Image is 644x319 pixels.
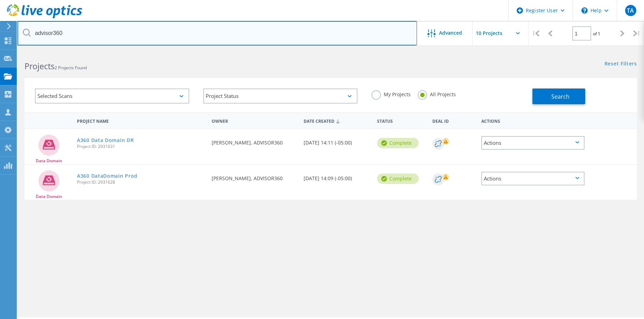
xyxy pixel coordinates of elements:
[377,173,419,184] div: Complete
[529,21,543,46] div: |
[300,129,374,152] div: [DATE] 14:11 (-05:00)
[374,114,429,127] div: Status
[7,15,82,20] a: Live Optics Dashboard
[300,114,374,127] div: Date Created
[77,144,205,149] span: Project ID: 2931631
[55,65,87,71] span: 2 Projects Found
[478,114,588,127] div: Actions
[36,194,62,199] span: Data Domain
[36,159,62,163] span: Data Domain
[551,93,569,100] span: Search
[208,129,300,152] div: [PERSON_NAME], ADVISOR360
[630,21,644,46] div: |
[371,90,411,97] label: My Projects
[73,114,208,127] div: Project Name
[300,165,374,188] div: [DATE] 14:09 (-05:00)
[208,165,300,188] div: [PERSON_NAME], ADVISOR360
[24,61,55,72] b: Projects
[429,114,478,127] div: Deal Id
[481,172,585,185] div: Actions
[203,88,358,104] div: Project Status
[593,31,600,37] span: of 1
[418,90,456,97] label: All Projects
[627,8,634,13] span: TA
[17,21,417,45] input: Search projects by name, owner, ID, company, etc
[481,136,585,150] div: Actions
[581,7,588,14] svg: \n
[377,138,419,148] div: Complete
[35,88,189,104] div: Selected Scans
[532,88,585,104] button: Search
[604,61,637,67] a: Reset Filters
[77,138,134,143] a: A360 Data Domain DR
[439,30,462,35] span: Advanced
[77,173,137,178] a: A360 DataDomain Prod
[208,114,300,127] div: Owner
[77,180,205,184] span: Project ID: 2931628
